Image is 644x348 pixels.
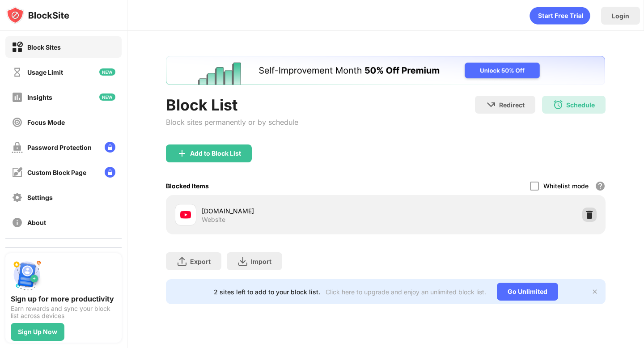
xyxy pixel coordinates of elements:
img: lock-menu.svg [105,167,115,178]
img: lock-menu.svg [105,142,115,153]
img: about-off.svg [12,217,23,228]
div: Insights [27,93,52,101]
img: focus-off.svg [12,117,23,128]
div: Schedule [566,101,595,109]
img: logo-blocksite.svg [6,6,69,24]
div: Earn rewards and sync your block list across devices [11,305,116,319]
div: Import [251,258,271,265]
img: x-button.svg [591,288,598,295]
iframe: Banner [166,56,605,85]
img: new-icon.svg [99,68,115,76]
img: time-usage-off.svg [12,67,23,78]
img: insights-off.svg [12,92,23,103]
div: Block Sites [27,43,61,51]
div: Block List [166,96,298,114]
div: Whitelist mode [543,182,589,190]
div: animation [530,7,590,25]
img: settings-off.svg [12,192,23,203]
div: Click here to upgrade and enjoy an unlimited block list. [326,288,486,296]
div: Settings [27,194,53,201]
div: Password Protection [27,144,92,151]
div: Blocked Items [166,182,209,190]
div: 2 sites left to add to your block list. [214,288,320,296]
img: new-icon.svg [99,93,115,101]
div: Usage Limit [27,68,63,76]
img: password-protection-off.svg [12,142,23,153]
img: favicons [180,209,191,220]
div: Website [202,216,225,224]
img: customize-block-page-off.svg [12,167,23,178]
div: Go Unlimited [497,283,558,301]
div: [DOMAIN_NAME] [202,206,386,216]
div: Export [190,258,211,265]
div: Focus Mode [27,119,65,126]
div: Sign up for more productivity [11,294,116,303]
div: Sign Up Now [18,328,57,335]
div: Block sites permanently or by schedule [166,118,298,127]
div: Login [612,12,629,20]
img: block-on.svg [12,42,23,53]
div: About [27,219,46,226]
div: Custom Block Page [27,169,86,176]
div: Add to Block List [190,150,241,157]
div: Redirect [499,101,525,109]
img: push-signup.svg [11,259,43,291]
